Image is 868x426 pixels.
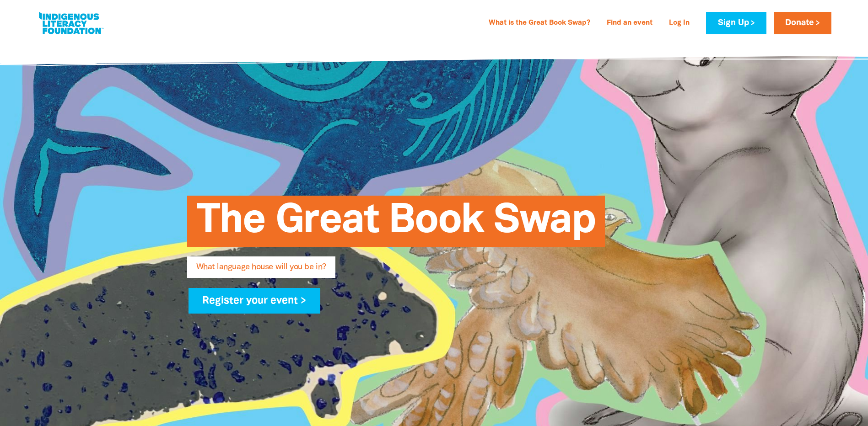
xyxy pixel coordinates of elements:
[706,12,766,34] a: Sign Up
[196,263,326,278] span: What language house will you be in?
[483,16,596,31] a: What is the Great Book Swap?
[663,16,695,31] a: Log In
[774,12,831,34] a: Donate
[196,202,596,247] span: The Great Book Swap
[601,16,658,31] a: Find an event
[189,288,321,314] a: Register your event >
